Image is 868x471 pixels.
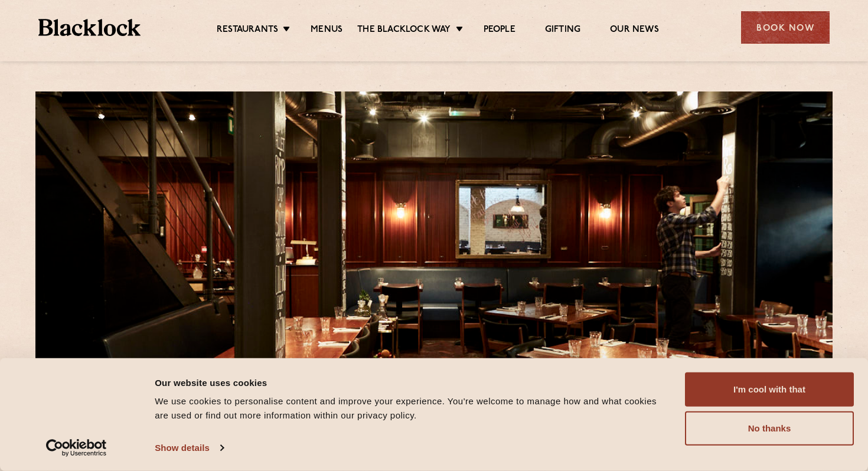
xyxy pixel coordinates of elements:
[311,24,342,37] a: Menus
[155,439,223,457] a: Show details
[155,394,671,423] div: We use cookies to personalise content and improve your experience. You're welcome to manage how a...
[545,24,580,37] a: Gifting
[217,24,278,37] a: Restaurants
[685,372,854,407] button: I'm cool with that
[484,24,515,37] a: People
[610,24,659,37] a: Our News
[155,375,671,390] div: Our website uses cookies
[741,11,830,44] div: Book Now
[685,411,854,446] button: No thanks
[38,19,141,36] img: BL_Textured_Logo-footer-cropped.svg
[25,439,128,457] a: Usercentrics Cookiebot - opens in a new window
[357,24,451,37] a: The Blacklock Way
